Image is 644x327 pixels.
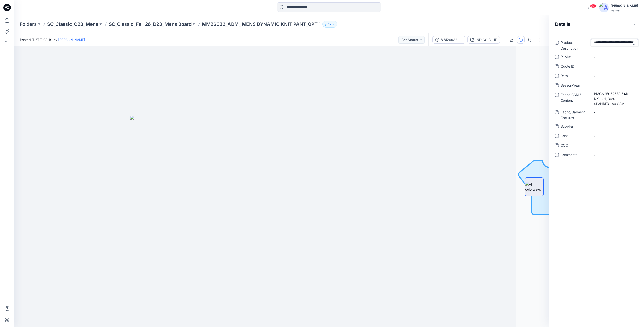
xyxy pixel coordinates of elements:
[20,37,85,42] span: Posted [DATE] 08:19 by
[594,83,635,88] span: -
[322,21,337,28] button: 12
[58,38,85,42] a: [PERSON_NAME]
[561,133,589,140] span: Cost
[561,152,589,159] span: Comments
[611,9,638,12] div: Walmart
[441,37,462,42] div: MM26032_ADM_ MENS DYNAMIC KNIT PANT_OPT 1
[555,21,570,27] h2: Details
[561,64,589,70] span: Quote ID
[599,3,609,12] img: avatar
[594,55,635,60] span: -
[517,36,525,44] button: Details
[561,92,589,106] span: Fabric GSM & Content
[109,21,192,28] a: SC_Classic_Fall 26_D23_Mens Board
[467,36,500,44] button: INDIGO BLUE
[590,4,597,8] span: 99+
[20,21,37,28] a: Folders
[594,124,635,129] span: -
[561,83,589,89] span: Season/Year
[594,110,635,115] span: -
[525,182,543,192] img: All colorways
[47,21,98,28] a: SC_Classic_C23_Mens
[611,3,638,9] div: [PERSON_NAME]
[561,73,589,80] span: Retail
[594,143,635,148] span: -
[561,124,589,130] span: Supplier
[561,109,589,121] span: Fabric/Garment Features
[594,64,635,69] span: -
[561,143,589,149] span: COO
[328,22,331,27] p: 12
[594,152,635,157] span: -
[516,154,582,220] img: No Outline
[432,36,465,44] button: MM26032_ADM_ MENS DYNAMIC KNIT PANT_OPT 1
[594,134,635,138] span: -
[202,21,321,28] p: MM26032_ADM_ MENS DYNAMIC KNIT PANT_OPT 1
[476,37,497,42] div: INDIGO BLUE
[561,40,589,51] span: Product Description
[594,91,635,106] span: BIACN25062678 64% NYLON, 36% SPANDEX 180 GSM
[594,74,635,78] span: -
[561,54,589,61] span: PLM #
